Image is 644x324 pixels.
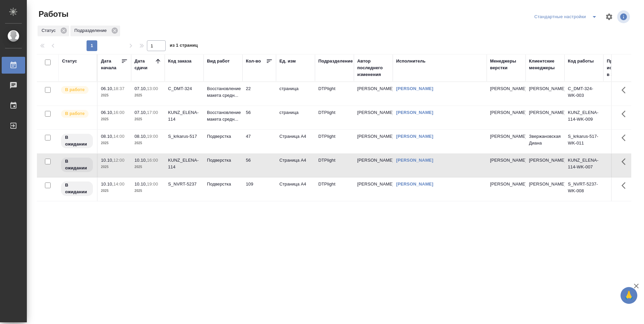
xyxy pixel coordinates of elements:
[529,58,561,71] div: Клиентские менеджеры
[354,130,393,153] td: [PERSON_NAME]
[135,188,161,194] p: 2025
[60,85,94,94] div: Исполнитель выполняет работу
[526,106,565,129] td: [PERSON_NAME]
[135,134,147,139] p: 08.10,
[565,82,603,106] td: C_DMT-324-WK-003
[65,86,85,93] p: В работе
[101,188,128,194] p: 2025
[276,106,315,129] td: страница
[168,181,200,188] div: S_NVRT-5237
[315,106,354,129] td: DTPlight
[533,11,601,22] div: split button
[147,134,158,139] p: 19:00
[243,106,276,129] td: 56
[243,177,276,201] td: 109
[101,86,113,91] p: 06.10,
[526,154,565,177] td: [PERSON_NAME]
[37,9,68,19] span: Работы
[618,130,634,146] button: Здесь прячутся важные кнопки
[623,288,635,302] span: 🙏
[207,85,239,99] p: Восстановление макета средн...
[621,287,637,304] button: 🙏
[396,181,433,187] a: [PERSON_NAME]
[101,110,113,115] p: 06.10,
[207,58,230,65] div: Вид работ
[357,58,389,78] div: Автор последнего изменения
[101,116,128,123] p: 2025
[168,133,200,140] div: S_krkarus-517
[168,85,200,92] div: C_DMT-324
[147,181,158,187] p: 19:00
[147,110,158,115] p: 17:00
[490,157,522,164] p: [PERSON_NAME]
[65,110,85,117] p: В работе
[70,26,120,36] div: Подразделение
[60,157,94,173] div: Исполнитель назначен, приступать к работе пока рано
[315,130,354,153] td: DTPlight
[101,134,113,139] p: 08.10,
[601,9,617,25] span: Настроить таблицу
[74,27,109,34] p: Подразделение
[135,116,161,123] p: 2025
[135,140,161,147] p: 2025
[618,154,634,170] button: Здесь прячутся важные кнопки
[396,58,426,65] div: Исполнитель
[60,109,94,118] div: Исполнитель выполняет работу
[135,58,155,71] div: Дата сдачи
[276,154,315,177] td: Страница А4
[246,58,261,65] div: Кол-во
[60,181,94,197] div: Исполнитель назначен, приступать к работе пока рано
[135,181,147,187] p: 10.10,
[42,27,58,34] p: Статус
[565,106,603,129] td: KUNZ_ELENA-114-WK-009
[135,92,161,99] p: 2025
[565,130,603,153] td: S_krkarus-517-WK-011
[38,26,69,36] div: Статус
[135,110,147,115] p: 07.10,
[113,181,124,187] p: 14:00
[618,106,634,122] button: Здесь прячутся важные кнопки
[526,177,565,201] td: [PERSON_NAME]
[315,82,354,106] td: DTPlight
[565,154,603,177] td: KUNZ_ELENA-114-WK-007
[526,130,565,153] td: Звержановская Диана
[168,109,200,123] div: KUNZ_ELENA-114
[276,177,315,201] td: Страница А4
[279,58,296,65] div: Ед. изм
[135,164,161,170] p: 2025
[147,86,158,91] p: 13:00
[65,134,89,148] p: В ожидании
[490,133,522,140] p: [PERSON_NAME]
[168,157,200,170] div: KUNZ_ELENA-114
[135,158,147,163] p: 10.10,
[147,158,158,163] p: 16:00
[354,82,393,106] td: [PERSON_NAME]
[243,130,276,153] td: 47
[276,130,315,153] td: Страница А4
[207,133,239,140] p: Подверстка
[113,158,124,163] p: 12:00
[101,158,113,163] p: 10.10,
[207,109,239,123] p: Восстановление макета средн...
[354,154,393,177] td: [PERSON_NAME]
[607,58,637,78] div: Прогресс исполнителя в SC
[396,158,433,163] a: [PERSON_NAME]
[101,58,121,71] div: Дата начала
[113,134,124,139] p: 14:00
[490,181,522,188] p: [PERSON_NAME]
[101,140,128,147] p: 2025
[170,41,198,51] span: из 1 страниц
[617,10,631,23] span: Посмотреть информацию
[65,158,89,171] p: В ожидании
[396,110,433,115] a: [PERSON_NAME]
[101,181,113,187] p: 10.10,
[396,134,433,139] a: [PERSON_NAME]
[62,58,77,65] div: Статус
[101,92,128,99] p: 2025
[354,106,393,129] td: [PERSON_NAME]
[490,109,522,116] p: [PERSON_NAME]
[60,133,94,149] div: Исполнитель назначен, приступать к работе пока рано
[526,82,565,106] td: [PERSON_NAME]
[113,110,124,115] p: 16:00
[101,164,128,170] p: 2025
